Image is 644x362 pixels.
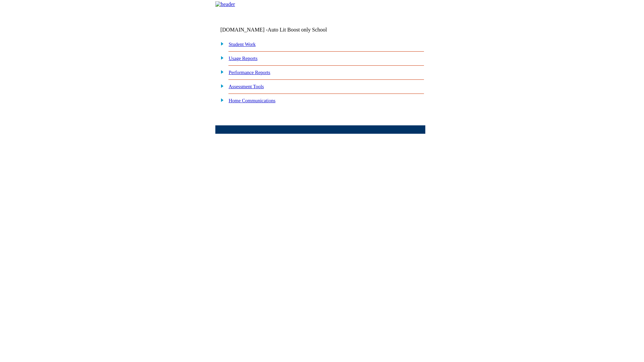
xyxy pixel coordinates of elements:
[229,70,270,75] a: Performance Reports
[217,83,224,89] img: plus.gif
[217,41,224,47] img: plus.gif
[229,56,258,61] a: Usage Reports
[229,84,264,89] a: Assessment Tools
[229,42,256,47] a: Student Work
[229,98,276,103] a: Home Communications
[217,69,224,75] img: plus.gif
[217,97,224,103] img: plus.gif
[215,1,235,7] img: header
[217,55,224,61] img: plus.gif
[268,27,327,33] nobr: Auto Lit Boost only School
[220,27,344,33] td: [DOMAIN_NAME] -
